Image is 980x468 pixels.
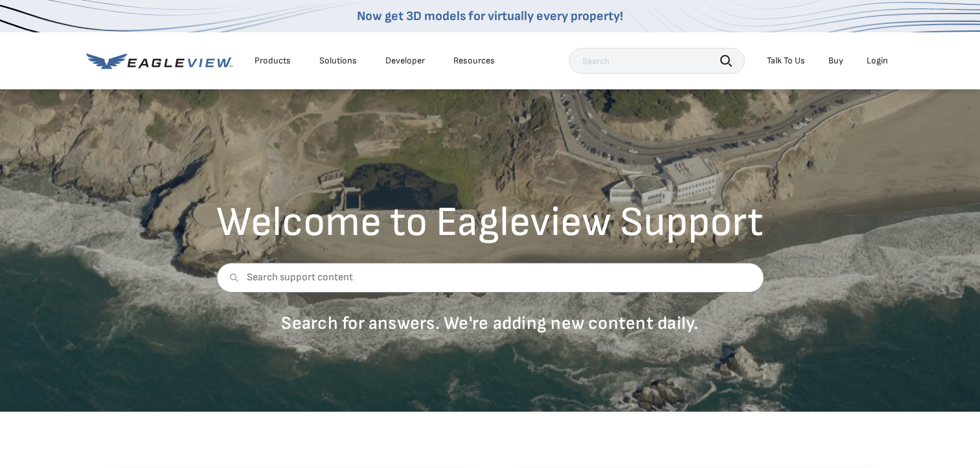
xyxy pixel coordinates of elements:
h2: Welcome to Eagleview Support [216,202,764,243]
input: Search [569,48,745,74]
a: Buy [828,55,843,67]
div: Resources [453,55,495,67]
div: Talk To Us [767,55,805,67]
div: Products [255,55,291,67]
div: Login [867,55,888,67]
input: Search support content [216,263,764,293]
a: Now get 3D models for virtually every property! [357,8,623,24]
p: Search for answers. We're adding new content daily. [216,312,764,335]
div: Solutions [319,55,357,67]
a: Developer [385,55,425,67]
